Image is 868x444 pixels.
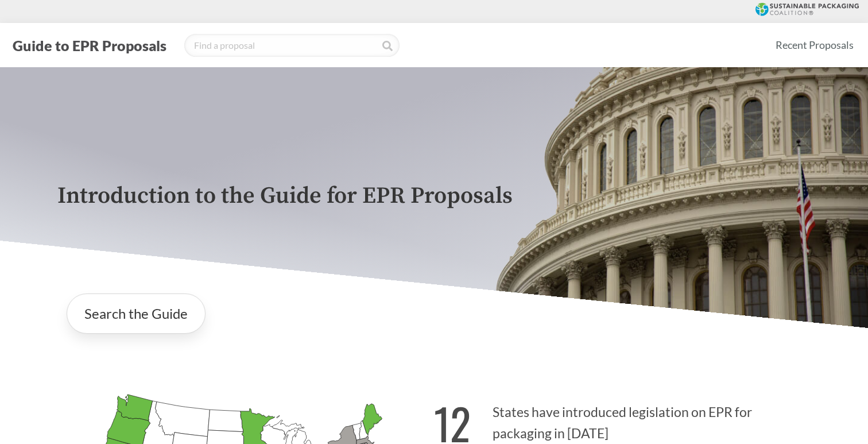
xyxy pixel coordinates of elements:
button: Guide to EPR Proposals [9,36,170,55]
input: Find a proposal [184,34,400,57]
a: Recent Proposals [770,32,859,58]
p: Introduction to the Guide for EPR Proposals [57,183,811,209]
a: Search the Guide [67,294,206,334]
